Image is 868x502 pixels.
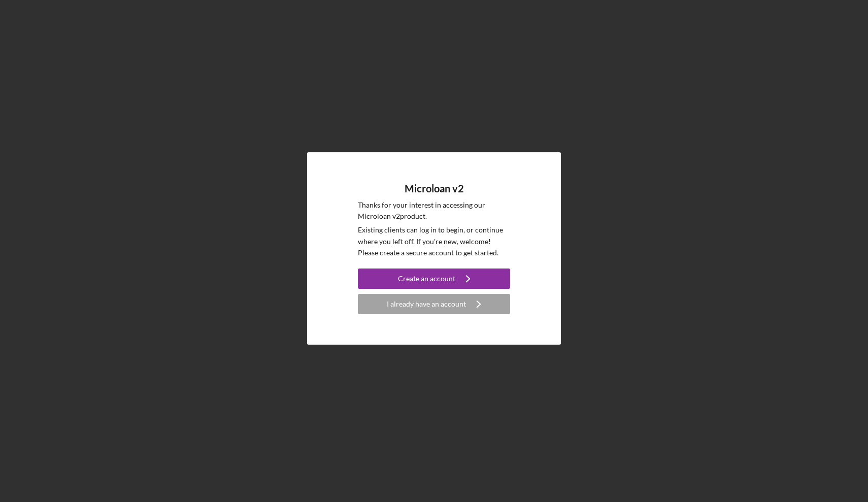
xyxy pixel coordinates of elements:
[358,224,510,258] p: Existing clients can log in to begin, or continue where you left off. If you're new, welcome! Ple...
[398,269,455,289] div: Create an account
[387,294,466,314] div: I already have an account
[358,294,510,314] button: I already have an account
[358,199,510,222] p: Thanks for your interest in accessing our Microloan v2 product.
[358,269,510,289] button: Create an account
[358,269,510,291] a: Create an account
[405,183,464,194] h4: Microloan v2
